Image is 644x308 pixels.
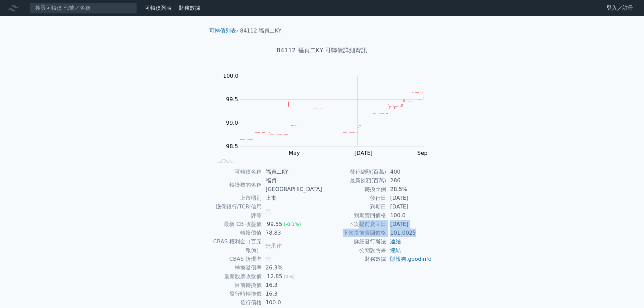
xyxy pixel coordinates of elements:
td: 轉換溢價率 [212,263,262,272]
span: 無 [266,208,271,214]
td: 福貞二KY [262,168,322,176]
td: 到期賣回價格 [322,211,386,220]
td: 財務數據 [322,255,386,263]
div: 聊天小工具 [610,276,644,308]
tspan: [DATE] [354,150,372,156]
a: goodinfo [408,256,431,262]
li: › [209,27,238,35]
td: 28.5% [386,185,432,194]
span: (0%) [284,274,295,279]
input: 搜尋可轉債 代號／名稱 [30,2,137,14]
td: 286 [386,176,432,185]
td: 福貞-[GEOGRAPHIC_DATA] [262,176,322,194]
td: 100.0 [386,211,432,220]
td: 詳細發行辦法 [322,237,386,246]
td: 到期日 [322,202,386,211]
td: 16.3 [262,290,322,298]
td: [DATE] [386,220,432,229]
td: 轉換標的名稱 [212,176,262,194]
td: 78.83 [262,229,322,237]
td: [DATE] [386,202,432,211]
td: 100.0 [262,298,322,307]
td: 目前轉換價 [212,281,262,290]
td: 16.3 [262,281,322,290]
td: 最新餘額(百萬) [322,176,386,185]
td: 400 [386,168,432,176]
td: 最新股票收盤價 [212,272,262,281]
td: 101.0025 [386,229,432,237]
td: 轉換價值 [212,229,262,237]
iframe: Chat Widget [610,276,644,308]
a: 可轉債列表 [145,5,172,11]
td: CBAS 權利金（百元報價） [212,237,262,255]
tspan: May [289,150,300,156]
td: 可轉債名稱 [212,168,262,176]
tspan: 98.5 [226,143,238,149]
tspan: Sep [417,150,427,156]
a: 連結 [390,247,401,253]
span: 無承作 [266,243,282,249]
td: 發行日 [322,194,386,202]
td: 下次提前賣回日 [322,220,386,229]
tspan: 99.0 [226,120,238,126]
div: 99.55 [266,220,284,229]
td: 最新 CB 收盤價 [212,220,262,229]
li: 84112 福貞二KY [240,27,282,35]
td: , [386,255,432,263]
h1: 84112 福貞二KY 可轉債詳細資訊 [204,46,440,55]
td: 擔保銀行/TCRI信用評等 [212,202,262,220]
td: CBAS 折現率 [212,255,262,263]
a: 可轉債列表 [209,27,236,34]
td: 上市 [262,194,322,202]
a: 登入／註冊 [601,3,639,13]
a: 財報狗 [390,256,406,262]
span: 無 [266,256,271,262]
a: 連結 [390,238,401,245]
tspan: 99.5 [226,96,238,103]
td: 26.3% [262,263,322,272]
div: 12.85 [266,272,284,281]
td: 發行總額(百萬) [322,168,386,176]
td: 發行價格 [212,298,262,307]
td: 上市櫃別 [212,194,262,202]
g: Chart [220,73,434,156]
td: 發行時轉換價 [212,290,262,298]
td: 下次提前賣回價格 [322,229,386,237]
td: 轉換比例 [322,185,386,194]
td: [DATE] [386,194,432,202]
td: 公開說明書 [322,246,386,255]
tspan: 100.0 [223,73,238,79]
span: (-0.1%) [284,222,301,227]
a: 財務數據 [179,5,200,11]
